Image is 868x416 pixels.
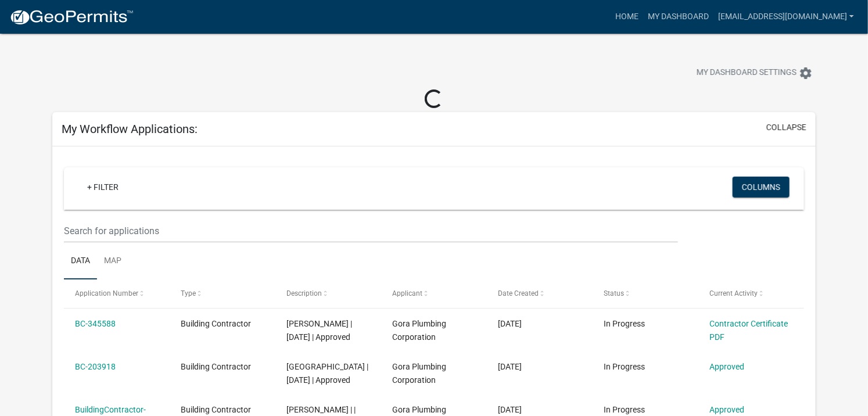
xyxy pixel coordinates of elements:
button: My Dashboard Settingssettings [687,62,822,84]
button: collapse [766,121,806,134]
input: Search for applications [64,219,678,243]
span: Gora Plumbing Corporation [392,362,446,385]
span: Building Contractor [181,405,251,414]
span: Date Created [498,289,539,297]
a: + Filter [78,177,128,198]
span: Kevin Gora | | [286,405,356,414]
a: BC-203918 [75,362,116,371]
span: Applicant [392,289,422,297]
span: 12/09/2024 [498,319,522,328]
span: Current Activity [710,289,758,297]
span: In Progress [604,319,645,328]
a: Home [611,6,643,28]
datatable-header-cell: Type [170,279,275,307]
button: Columns [733,177,790,198]
span: Status [604,289,625,297]
a: BC-345588 [75,319,116,328]
span: 12/20/2023 [498,362,522,371]
span: Application Number [75,289,138,297]
datatable-header-cell: Description [275,279,381,307]
span: My Dashboard Settings [697,66,797,80]
datatable-header-cell: Current Activity [699,279,805,307]
h5: My Workflow Applications: [62,122,198,136]
span: In Progress [604,405,645,414]
a: My Dashboard [643,6,713,28]
span: Type [181,289,196,297]
span: Gora Gora | 01/01/2024 | Approved [286,362,368,385]
span: Building Contractor [181,319,251,328]
span: Building Contractor [181,362,251,371]
a: Approved [710,362,745,371]
datatable-header-cell: Status [593,279,698,307]
datatable-header-cell: Application Number [64,279,170,307]
span: Kevin Gora | 01/01/2025 | Approved [286,319,352,342]
datatable-header-cell: Applicant [381,279,487,307]
datatable-header-cell: Date Created [487,279,593,307]
a: Approved [710,405,745,414]
span: Description [286,289,322,297]
i: settings [799,66,813,80]
span: Gora Plumbing Corporation [392,319,446,342]
a: [EMAIL_ADDRESS][DOMAIN_NAME] [713,6,859,28]
span: 12/27/2022 [498,405,522,414]
a: Data [64,243,97,280]
a: Map [97,243,128,280]
a: Contractor Certificate PDF [710,319,788,342]
span: In Progress [604,362,645,371]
